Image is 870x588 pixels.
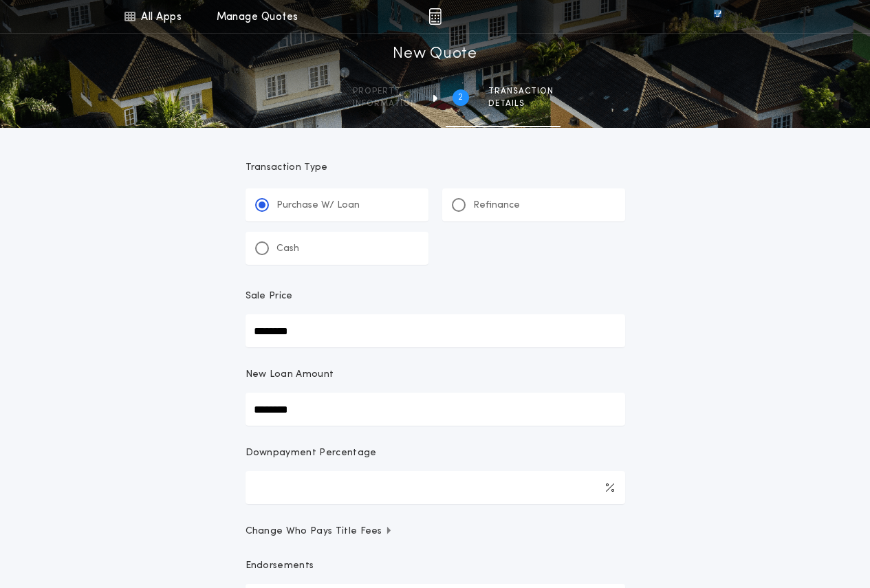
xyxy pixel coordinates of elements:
span: information [353,98,417,109]
button: Change Who Pays Title Fees [246,525,625,538]
h2: 2 [458,92,463,103]
p: Cash [276,242,299,256]
span: Transaction [488,86,554,97]
h1: New Quote [393,43,477,65]
img: img [428,8,442,25]
p: Downpayment Percentage [246,446,377,460]
span: Property [353,86,417,97]
p: Refinance [473,199,520,213]
p: Sale Price [246,290,293,303]
img: vs-icon [688,10,746,23]
p: Endorsements [246,559,625,573]
span: details [488,98,554,109]
p: Purchase W/ Loan [276,199,360,213]
input: Sale Price [246,314,625,347]
input: Downpayment Percentage [246,471,625,504]
p: New Loan Amount [246,368,334,382]
span: Change Who Pays Title Fees [246,525,393,538]
input: New Loan Amount [246,393,625,426]
p: Transaction Type [246,161,625,175]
